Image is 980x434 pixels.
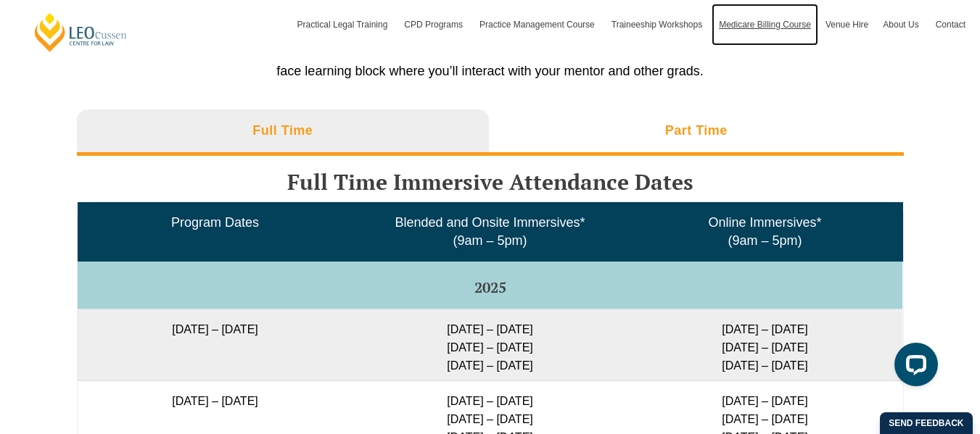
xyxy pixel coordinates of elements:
[627,309,902,380] td: [DATE] – [DATE] [DATE] – [DATE] [DATE] – [DATE]
[353,309,627,380] td: [DATE] – [DATE] [DATE] – [DATE] [DATE] – [DATE]
[78,309,353,380] td: [DATE] – [DATE]
[472,4,604,46] a: Practice Management Course
[665,122,728,139] h3: Part Time
[604,4,712,46] a: Traineeship Workshops
[395,215,585,248] span: Blended and Onsite Immersives* (9am – 5pm)
[883,337,944,398] iframe: LiveChat chat widget
[83,280,897,296] h5: 2025
[33,12,129,53] a: [PERSON_NAME] Centre for Law
[876,4,928,46] a: About Us
[77,170,904,194] h3: Full Time Immersive Attendance Dates
[171,215,259,230] span: Program Dates
[290,4,398,46] a: Practical Legal Training
[397,4,472,46] a: CPD Programs
[708,215,821,248] span: Online Immersives* (9am – 5pm)
[712,4,818,46] a: Medicare Billing Course
[818,4,876,46] a: Venue Hire
[928,4,973,46] a: Contact
[252,122,313,139] h3: Full Time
